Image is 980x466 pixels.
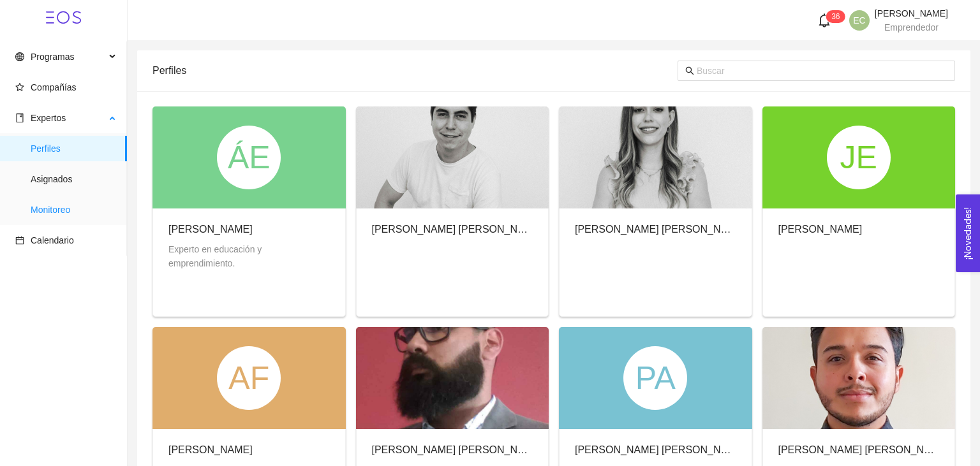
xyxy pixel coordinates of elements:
span: Asignados [31,166,117,192]
div: PA [623,346,687,410]
div: ÁE [217,126,281,189]
div: Experto en educación y emprendimiento. [168,242,330,270]
div: [PERSON_NAME] [168,442,253,458]
div: [PERSON_NAME] [PERSON_NAME] [372,442,533,458]
div: JE [827,126,891,189]
div: [PERSON_NAME] [PERSON_NAME] [575,221,736,237]
input: Buscar [697,64,947,78]
span: Compañías [31,82,77,92]
span: book [15,113,24,122]
div: [PERSON_NAME] [PERSON_NAME] [PERSON_NAME] [778,442,940,458]
sup: 36 [826,10,845,23]
span: Perfiles [31,136,117,161]
span: 6 [836,12,840,21]
span: Monitoreo [31,197,117,222]
span: bell [817,13,831,27]
span: [PERSON_NAME] [875,8,948,18]
span: Emprendedor [884,22,939,33]
span: Programas [31,52,74,62]
span: 3 [831,12,836,21]
span: Expertos [31,113,66,123]
span: global [15,52,24,61]
div: [PERSON_NAME] [PERSON_NAME] [575,442,736,458]
span: calendar [15,236,24,245]
div: [PERSON_NAME] [168,221,330,237]
span: Calendario [31,235,74,245]
span: star [15,83,24,92]
div: Perfiles [152,52,678,89]
span: search [685,66,694,75]
button: Open Feedback Widget [956,194,980,272]
div: AF [217,346,281,410]
div: [PERSON_NAME] [PERSON_NAME] [372,221,533,237]
div: [PERSON_NAME] [778,221,863,237]
span: EC [853,10,865,31]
